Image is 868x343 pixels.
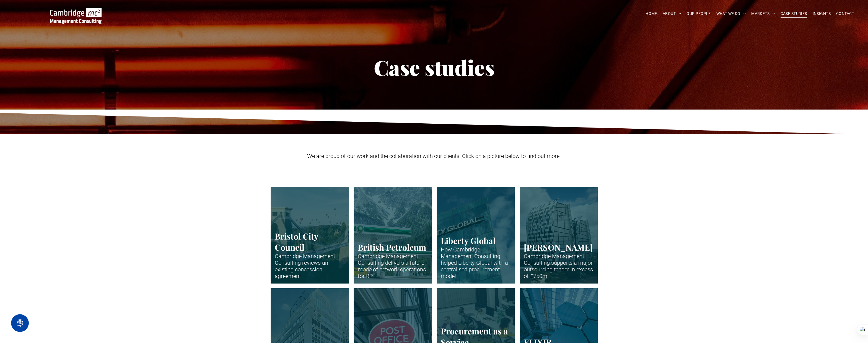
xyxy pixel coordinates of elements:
a: Close-up of skyscraper with Liberty Global name [437,187,515,284]
a: One of the major office buildings for Norton Rose [520,187,598,284]
a: Clifton suspension bridge in Bristol with many hot air balloons over the trees [271,187,349,284]
a: CASE STUDIES [778,9,810,18]
img: Go to Homepage [50,8,102,24]
a: OUR PEOPLE [684,9,713,18]
a: INSIGHTS [810,9,833,18]
a: WHAT WE DO [714,9,749,18]
a: MARKETS [748,9,778,18]
a: HOME [643,9,660,18]
a: Close up of BP petrol station [354,187,432,284]
a: CONTACT [833,9,857,18]
span: We are proud of our work and the collaboration with our clients. Click on a picture below to find... [307,153,561,159]
a: ABOUT [660,9,684,18]
span: Case studies [374,53,494,81]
